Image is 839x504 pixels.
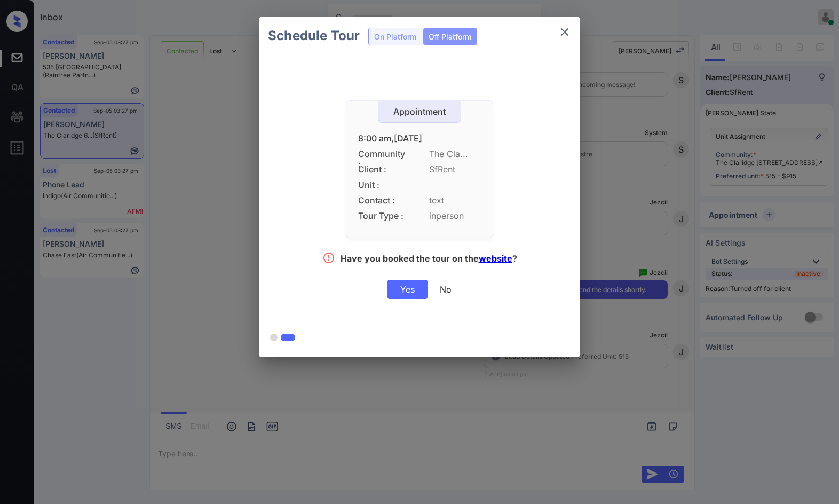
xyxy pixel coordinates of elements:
span: inperson [429,211,481,221]
span: text [429,195,481,206]
span: Client : [358,164,406,175]
h2: Schedule Tour [259,17,368,54]
div: No [440,284,452,295]
span: Tour Type : [358,211,406,221]
button: close [554,21,575,43]
span: Contact : [358,195,406,206]
span: SfRent [429,164,481,175]
div: Appointment [378,107,461,117]
div: Yes [387,280,428,299]
span: Community : [358,149,406,159]
div: 8:00 am,[DATE] [358,133,481,144]
span: The Cla... [429,149,481,159]
span: Unit : [358,180,406,190]
div: Have you booked the tour on the ? [341,253,517,266]
a: website [479,253,512,264]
